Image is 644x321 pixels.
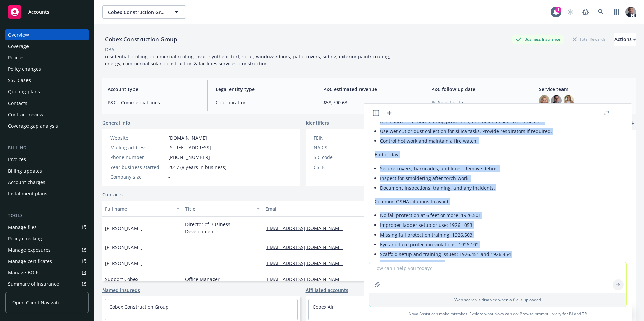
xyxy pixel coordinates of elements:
[594,5,608,19] a: Search
[265,244,349,250] a: [EMAIL_ADDRESS][DOMAIN_NAME]
[102,286,140,294] a: Named insureds
[5,212,89,219] div: Tools
[102,119,130,126] span: General info
[5,279,89,290] a: Summary of insurance
[8,154,26,165] div: Invoices
[8,86,40,97] div: Quoting plans
[5,75,89,86] a: SSC Cases
[5,29,89,40] a: Overview
[168,154,210,161] span: [PHONE_NUMBER]
[168,173,170,180] span: -
[512,35,564,43] div: Business Insurance
[5,267,89,278] a: Manage BORs
[110,173,166,180] div: Company size
[108,9,166,16] span: Cobex Construction Group
[375,198,621,205] p: Common OSHA citations to avoid
[314,134,369,141] div: FEIN
[105,244,143,251] span: [PERSON_NAME]
[563,95,574,106] img: photo
[5,3,89,21] a: Accounts
[8,245,51,255] div: Manage exposures
[8,267,40,278] div: Manage BORs
[5,222,89,233] a: Manage files
[110,134,166,141] div: Website
[108,99,199,106] span: P&C - Commercial lines
[380,164,621,173] li: Secure covers, barricades, and lines. Remove debris.
[216,86,307,93] span: Legal entity type
[610,5,623,19] a: Switch app
[8,233,42,244] div: Policy checking
[5,52,89,63] a: Policies
[8,279,59,290] div: Summary of insurance
[105,46,117,53] div: DBA: -
[555,7,561,13] div: 1
[375,151,621,158] p: End of day
[569,311,573,317] a: BI
[110,144,166,151] div: Mailing address
[110,154,166,161] div: Phone number
[105,53,392,67] span: residential roofiing, commercial roofing, hvac, synthetic turf, solar, windows/doors, patio cover...
[265,260,349,266] a: [EMAIL_ADDRESS][DOMAIN_NAME]
[625,7,636,17] img: photo
[551,95,562,106] img: photo
[380,230,621,240] li: Missing fall protection training: 1926.503
[109,304,169,310] a: Cobex Construction Group
[105,260,143,267] span: [PERSON_NAME]
[539,95,550,106] img: photo
[102,35,180,44] div: Cobex Construction Group
[8,52,25,63] div: Policies
[628,119,636,127] a: add
[5,177,89,188] a: Account charges
[5,233,89,244] a: Policy checking
[323,99,415,106] span: $58,790.63
[8,222,37,233] div: Manage files
[168,144,211,151] span: [STREET_ADDRESS]
[314,164,369,171] div: CSLB
[563,5,577,19] a: Start snowing
[380,220,621,230] li: Improper ladder setup or use: 1926.1053
[431,86,523,93] span: P&C follow up date
[614,33,636,46] button: Actions
[185,260,187,267] span: -
[5,166,89,176] a: Billing updates
[216,99,307,106] span: C-corporation
[380,210,621,220] li: No fall protection at 6 feet or more: 1926.501
[108,86,199,93] span: Account type
[367,307,629,321] span: Nova Assist can make mistakes. Explore what Nova can do: Browse prompt library for and
[265,225,349,231] a: [EMAIL_ADDRESS][DOMAIN_NAME]
[105,276,138,283] span: Support Cobex
[185,276,220,283] span: Office Manager
[8,256,52,267] div: Manage certificates
[5,86,89,97] a: Quoting plans
[579,5,592,19] a: Report a Bug
[5,121,89,131] a: Coverage gap analysis
[265,205,386,212] div: Email
[380,240,621,249] li: Eye and face protection violations: 1926.102
[8,166,42,176] div: Billing updates
[5,64,89,74] a: Policy changes
[314,144,369,151] div: NAICS
[8,64,41,74] div: Policy changes
[313,304,334,310] a: Cobex Air
[102,5,186,19] button: Cobex Construction Group
[380,126,621,136] li: Use wet cut or dust collection for silica tasks. Provide respirators if required.
[265,276,349,282] a: [EMAIL_ADDRESS][DOMAIN_NAME]
[5,109,89,120] a: Contract review
[105,224,143,232] span: [PERSON_NAME]
[8,177,45,188] div: Account charges
[569,35,609,43] div: Total Rewards
[5,188,89,199] a: Installment plans
[168,164,226,171] span: 2017 (8 years in business)
[185,221,260,235] span: Director of Business Development
[5,245,89,255] a: Manage exposures
[306,119,329,126] span: Identifiers
[5,145,89,151] div: Billing
[105,205,172,212] div: Full name
[28,9,49,15] span: Accounts
[373,297,622,303] p: Web search is disabled when a file is uploaded
[8,121,58,131] div: Coverage gap analysis
[5,98,89,109] a: Contacts
[8,29,29,40] div: Overview
[323,86,415,93] span: P&C estimated revenue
